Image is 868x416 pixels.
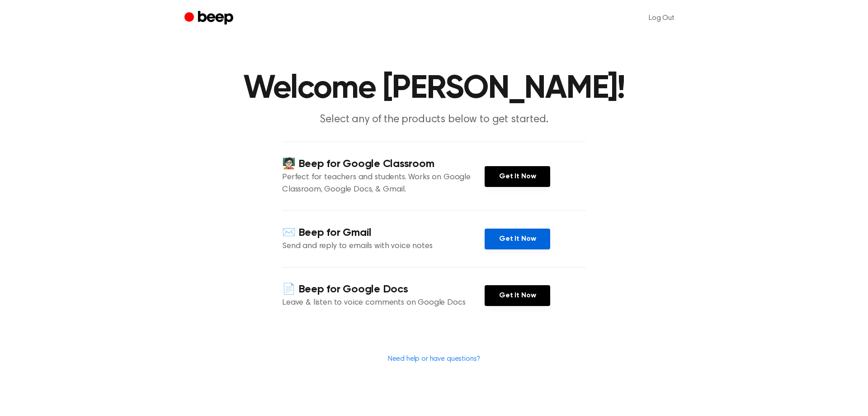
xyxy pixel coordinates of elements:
h4: 📄 Beep for Google Docs [282,282,485,297]
p: Perfect for teachers and students. Works on Google Classroom, Google Docs, & Gmail. [282,172,485,196]
a: Get It Now [485,229,550,249]
a: Beep [184,10,236,27]
a: Log Out [640,7,684,29]
a: Need help or have questions? [388,355,481,363]
h4: 🧑🏻‍🏫 Beep for Google Classroom [282,157,485,172]
p: Leave & listen to voice comments on Google Docs [282,297,485,309]
p: Select any of the products below to get started. [260,112,608,127]
h1: Welcome [PERSON_NAME]! [203,72,665,105]
a: Get It Now [485,285,550,306]
p: Send and reply to emails with voice notes [282,240,485,253]
a: Get It Now [485,166,550,187]
h4: ✉️ Beep for Gmail [282,225,485,240]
